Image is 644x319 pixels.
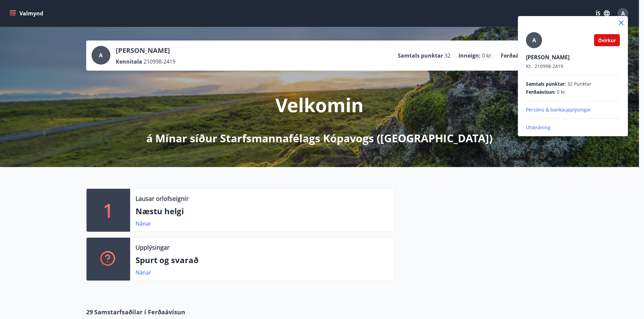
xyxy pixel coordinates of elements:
span: Ferðaávísun : [526,89,555,95]
span: 0 kr. [557,89,567,95]
p: Persónu & bankaupplýsingar [526,106,620,113]
p: [PERSON_NAME] [526,54,620,61]
span: A [532,36,536,44]
p: Útskráning [526,124,620,131]
span: Óvirkur [598,37,616,44]
span: Kt. [526,63,532,69]
p: 210998-2419 [526,63,620,70]
span: Samtals punktar : [526,81,566,87]
span: 32 Punktar [567,81,591,87]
